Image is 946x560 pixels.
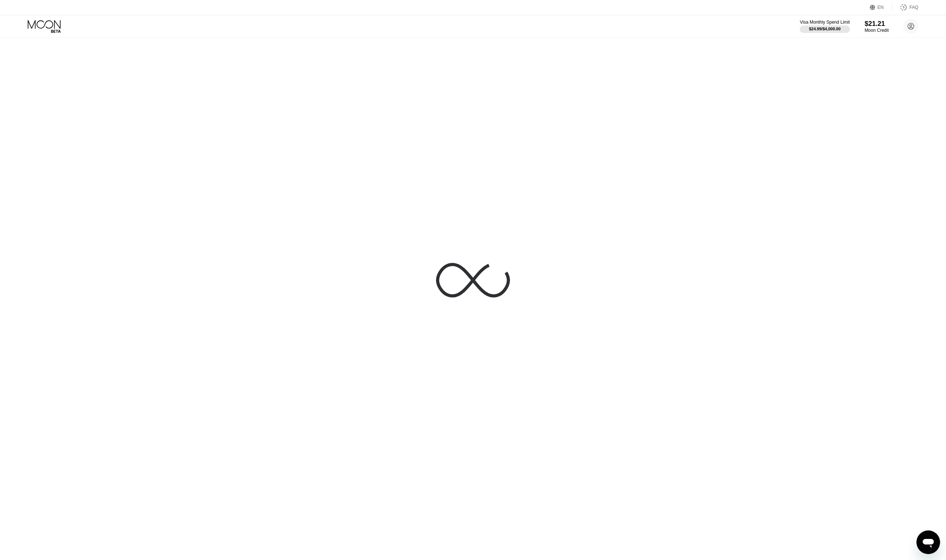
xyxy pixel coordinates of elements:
[909,5,918,10] div: FAQ
[865,20,889,28] div: $21.21
[800,20,850,25] div: Visa Monthly Spend Limit
[916,530,940,554] iframe: Button to launch messaging window
[892,4,918,11] div: FAQ
[878,5,884,10] div: EN
[809,27,841,31] div: $24.99 / $4,000.00
[870,4,892,11] div: EN
[865,28,889,33] div: Moon Credit
[800,20,850,33] div: Visa Monthly Spend Limit$24.99/$4,000.00
[865,20,889,33] div: $21.21Moon Credit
